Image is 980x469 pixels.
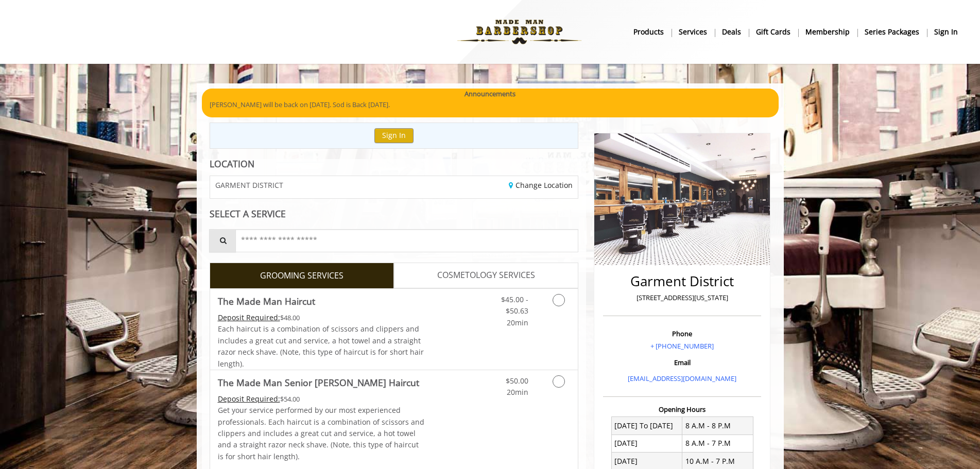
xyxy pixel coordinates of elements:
span: COSMETOLOGY SERVICES [437,269,535,282]
span: $50.00 [506,376,528,386]
a: MembershipMembership [798,24,857,39]
a: Change Location [509,180,573,190]
b: products [633,26,664,38]
span: $45.00 - $50.63 [501,294,528,316]
td: [DATE] [611,435,682,452]
td: [DATE] To [DATE] [611,417,682,435]
button: Sign In [374,128,414,143]
b: Deals [722,26,741,38]
td: 8 A.M - 8 P.M [682,417,753,435]
a: [EMAIL_ADDRESS][DOMAIN_NAME] [628,374,736,383]
b: Services [679,26,707,38]
a: ServicesServices [672,24,715,39]
a: Gift cardsgift cards [749,24,798,39]
img: Made Man Barbershop logo [449,4,590,60]
span: 20min [507,318,528,327]
b: LOCATION [210,158,254,170]
b: The Made Man Haircut [218,294,315,308]
span: This service needs some Advance to be paid before we block your appointment [218,312,280,322]
a: sign insign in [927,24,965,39]
b: Membership [805,26,850,38]
b: Series packages [865,26,919,38]
div: SELECT A SERVICE [210,209,579,219]
b: Announcements [465,89,515,99]
a: + [PHONE_NUMBER] [650,341,714,351]
div: $54.00 [218,393,425,405]
h3: Phone [606,330,759,337]
a: DealsDeals [715,24,749,39]
b: The Made Man Senior [PERSON_NAME] Haircut [218,375,419,390]
p: [PERSON_NAME] will be back on [DATE]. Sod is Back [DATE]. [210,99,771,110]
span: GROOMING SERVICES [260,269,343,283]
p: Get your service performed by our most experienced professionals. Each haircut is a combination o... [218,405,425,462]
p: [STREET_ADDRESS][US_STATE] [606,292,759,303]
td: 8 A.M - 7 P.M [682,435,753,452]
h2: Garment District [606,274,759,289]
div: $48.00 [218,312,425,323]
span: 20min [507,387,528,397]
span: GARMENT DISTRICT [215,181,283,189]
b: gift cards [756,26,790,38]
span: Each haircut is a combination of scissors and clippers and includes a great cut and service, a ho... [218,324,424,368]
b: sign in [934,26,958,38]
button: Service Search [209,229,236,252]
span: This service needs some Advance to be paid before we block your appointment [218,394,280,404]
a: Series packagesSeries packages [857,24,927,39]
h3: Opening Hours [603,406,761,413]
a: Productsproducts [626,24,672,39]
h3: Email [606,359,759,366]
